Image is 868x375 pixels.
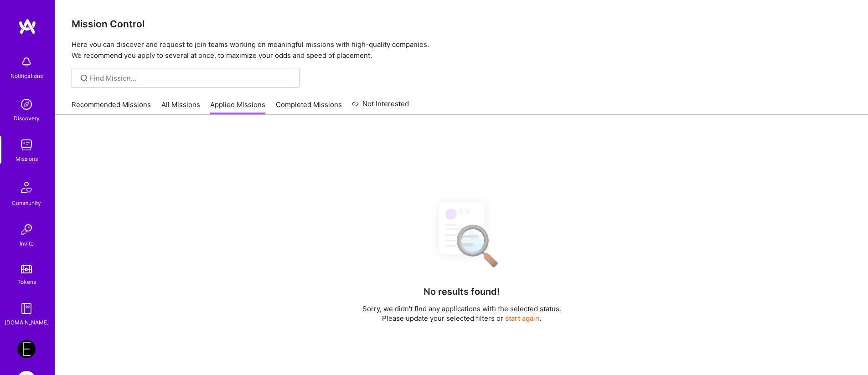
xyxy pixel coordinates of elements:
img: discovery [17,95,36,113]
p: Here you can discover and request to join teams working on meaningful missions with high-quality ... [72,39,852,61]
img: teamwork [17,136,36,154]
a: Not Interested [352,98,409,115]
img: No Results [423,194,501,274]
h4: No results found! [424,286,500,297]
img: tokens [21,265,32,273]
div: Community [12,198,41,208]
a: Recommended Missions [72,100,151,115]
div: Notifications [10,71,43,81]
p: Sorry, we didn't find any applications with the selected status. [362,304,561,313]
div: Tokens [17,277,36,287]
img: logo [18,18,36,35]
i: icon SearchGrey [79,73,89,83]
input: Find Mission... [90,73,293,83]
img: guide book [17,299,36,318]
a: All Missions [161,100,200,115]
div: Missions [15,154,38,164]
p: Please update your selected filters or . [362,313,561,323]
img: Invite [17,221,36,239]
div: Invite [20,239,34,248]
a: Endeavor: Data Team- 3338DES275 [15,340,38,358]
a: Completed Missions [276,100,342,115]
button: start again [505,313,539,323]
a: Applied Missions [210,100,265,115]
div: [DOMAIN_NAME] [5,318,49,327]
img: Community [15,176,37,198]
img: bell [17,53,36,71]
h3: Mission Control [72,18,852,30]
div: Discovery [14,113,40,123]
img: Endeavor: Data Team- 3338DES275 [17,340,36,358]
